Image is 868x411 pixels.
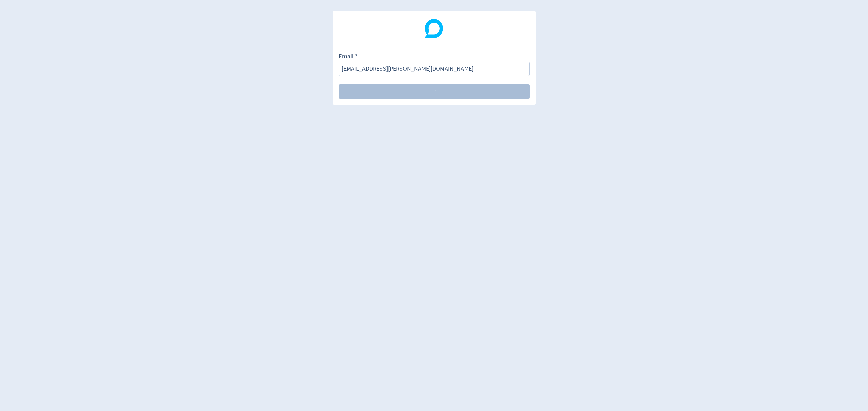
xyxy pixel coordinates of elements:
[432,88,433,94] span: ·
[433,88,435,94] span: ·
[339,84,530,99] button: ···
[339,52,358,62] label: Email *
[435,88,436,94] span: ·
[425,19,443,38] img: Digivizer Logo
